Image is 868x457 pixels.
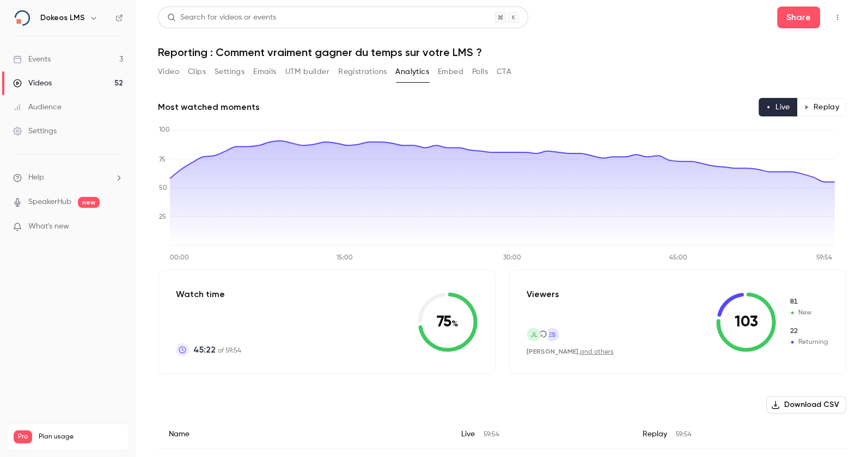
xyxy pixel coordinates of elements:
span: new [78,197,100,208]
h1: Reporting : Comment vraiment gagner du temps sur votre LMS ? [158,46,846,59]
span: Returning [789,337,828,347]
button: UTM builder [285,63,329,81]
button: Video [158,63,179,81]
div: , [527,347,614,356]
span: Help [28,172,44,183]
span: JL [530,330,537,339]
tspan: 75 [159,157,166,163]
tspan: 15:00 [337,255,353,261]
div: Events [13,54,51,65]
div: Videos [13,78,52,89]
span: [PERSON_NAME] [527,348,578,355]
button: Analytics [395,63,429,81]
button: Polls [472,63,488,81]
button: CTA [497,63,511,81]
button: Registrations [338,63,387,81]
p: Viewers [527,288,559,301]
tspan: 00:00 [170,255,189,261]
span: Plan usage [39,433,123,441]
p: of 59:54 [193,343,241,356]
button: Emails [253,63,276,81]
h2: Most watched moments [158,101,260,114]
a: SpeakerHub [28,196,71,208]
img: Dokeos LMS [14,9,31,27]
div: Replay [632,420,846,449]
tspan: 100 [159,127,170,133]
button: Top Bar Actions [829,9,846,26]
tspan: 50 [159,185,167,192]
button: Live [759,98,797,116]
button: Share [777,7,820,28]
tspan: 30:00 [503,255,521,261]
span: 45:22 [193,343,216,356]
li: help-dropdown-opener [13,172,123,183]
p: Watch time [176,288,241,301]
tspan: 25 [159,214,166,220]
span: New [789,308,828,318]
div: Audience [13,102,62,113]
span: 59:54 [484,431,499,438]
tspan: 45:00 [669,255,687,261]
span: Pro [14,430,32,443]
a: and others [580,349,614,355]
button: Settings [215,63,244,81]
span: 59:54 [676,431,692,438]
span: Returning [789,326,828,336]
span: es [548,330,556,339]
button: Download CSV [766,396,846,413]
tspan: 59:54 [816,255,832,261]
div: Search for videos or events [167,12,276,23]
div: Name [158,420,450,449]
button: Embed [438,63,463,81]
div: Settings [13,126,57,137]
span: What's new [28,221,69,232]
button: Clips [188,63,206,81]
img: dokeos.com [537,328,549,340]
h6: Dokeos LMS [40,13,85,23]
span: New [789,297,828,307]
button: Replay [797,98,846,116]
div: Live [450,420,632,449]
